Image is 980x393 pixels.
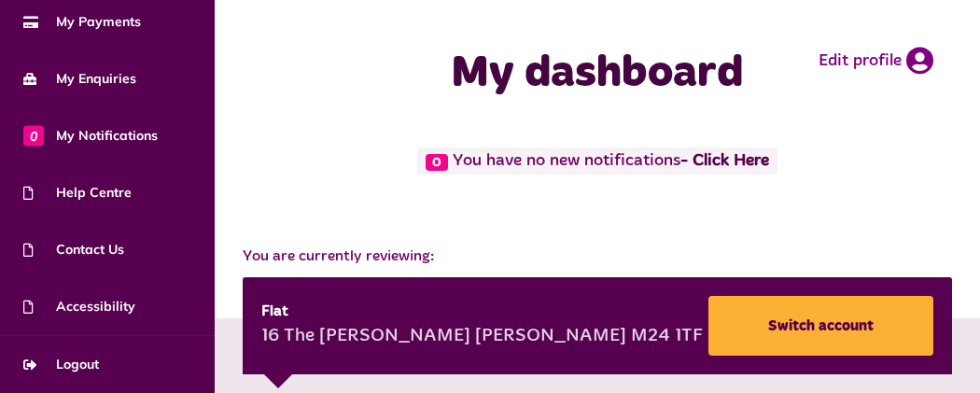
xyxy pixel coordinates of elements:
span: 0 [23,125,44,146]
span: My Payments [23,12,141,32]
span: You have no new notifications [417,147,777,175]
h1: My dashboard [303,47,891,101]
span: Logout [23,355,99,374]
div: Flat [261,301,703,323]
span: Help Centre [23,183,132,203]
span: Contact Us [23,240,124,260]
span: My Notifications [23,126,158,146]
a: Edit profile [819,47,933,75]
span: You are currently reviewing: [243,246,952,268]
span: Accessibility [23,297,135,316]
a: - Click Here [680,153,769,170]
span: My Enquiries [23,69,136,89]
a: Switch account [708,296,933,356]
div: 16 The [PERSON_NAME] [PERSON_NAME] M24 1TF [261,323,703,351]
span: 0 [426,154,448,171]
